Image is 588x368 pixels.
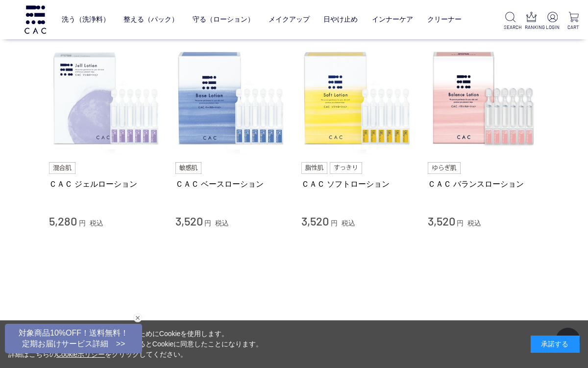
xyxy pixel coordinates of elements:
[342,219,355,227] span: 税込
[372,8,413,31] a: インナーケア
[301,162,327,174] img: 脂性肌
[428,43,539,155] img: ＣＡＣ バランスローション
[62,8,110,31] a: 洗う（洗浄料）
[23,5,48,33] img: logo
[546,12,559,31] a: LOGIN
[49,179,161,189] a: ＣＡＣ ジェルローション
[428,179,539,189] a: ＣＡＣ バランスローション
[301,214,329,228] span: 3,520
[49,214,77,228] span: 5,280
[49,43,161,155] img: ＣＡＣ ジェルローション
[301,179,413,189] a: ＣＡＣ ソフトローション
[546,24,559,31] p: LOGIN
[531,336,580,353] div: 承諾する
[193,8,254,31] a: 守る（ローション）
[215,219,229,227] span: 税込
[467,219,481,227] span: 税込
[204,219,211,227] span: 円
[567,24,580,31] p: CART
[525,12,538,31] a: RANKING
[525,24,538,31] p: RANKING
[175,214,203,228] span: 3,520
[49,162,75,174] img: 混合肌
[504,24,517,31] p: SEARCH
[175,179,287,189] a: ＣＡＣ ベースローション
[567,12,580,31] a: CART
[504,12,517,31] a: SEARCH
[427,8,462,31] a: クリーナー
[123,8,178,31] a: 整える（パック）
[457,219,464,227] span: 円
[175,162,202,174] img: 敏感肌
[175,43,287,155] img: ＣＡＣ ベースローション
[90,219,103,227] span: 税込
[330,162,362,174] img: すっきり
[301,43,413,155] img: ＣＡＣ ソフトローション
[331,219,338,227] span: 円
[323,8,358,31] a: 日やけ止め
[428,162,461,174] img: ゆらぎ肌
[79,219,86,227] span: 円
[428,214,455,228] span: 3,520
[269,8,310,31] a: メイクアップ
